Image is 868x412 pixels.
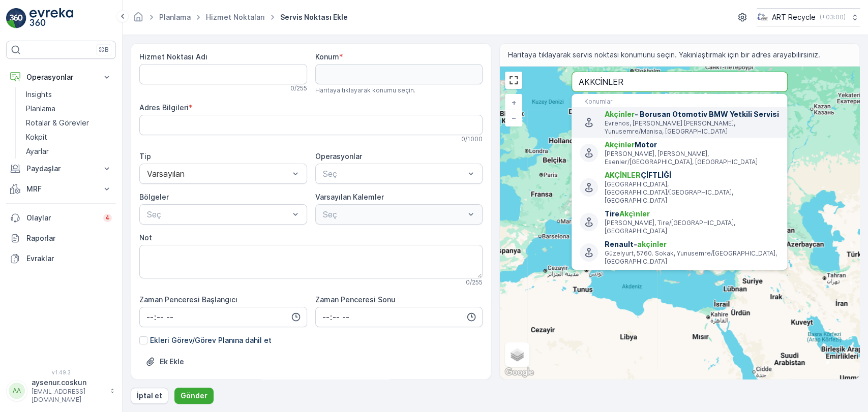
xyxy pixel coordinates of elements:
p: Olaylar [26,213,97,223]
label: Varsayılan Kalemler [315,193,384,201]
label: Zaman Penceresi Başlangıcı [139,295,237,304]
p: Raporlar [26,233,112,243]
p: [EMAIL_ADDRESS][DOMAIN_NAME] [32,388,105,404]
p: 0 / 1000 [461,135,483,143]
img: logo_light-DOdMpM7g.png [29,8,73,28]
span: Akçinler [605,110,635,118]
p: Ek Ekle [160,357,184,367]
a: Layers [506,343,528,366]
a: Ana Sayfa [133,15,144,24]
a: Yakınlaştır [506,95,521,110]
button: ART Recycle(+03:00) [757,8,860,26]
a: Hizmet Noktaları [206,13,265,21]
p: [PERSON_NAME], Tire/[GEOGRAPHIC_DATA], [GEOGRAPHIC_DATA] [605,219,779,235]
p: Ayarlar [26,146,49,156]
label: Hizmet Noktası Adı [139,52,207,61]
span: Haritaya tıklayarak servis noktası konumunu seçin. Yakınlaştırmak için bir adres arayabilirsiniz. [508,50,820,60]
p: Rotalar & Görevler [26,118,89,128]
p: Operasyonlar [26,72,96,82]
p: [GEOGRAPHIC_DATA], [GEOGRAPHIC_DATA]/[GEOGRAPHIC_DATA], [GEOGRAPHIC_DATA] [605,180,779,205]
a: Insights [22,87,116,102]
span: ÇİFTLİĞİ [605,170,779,180]
span: Renault- [605,239,779,249]
p: 0 / 255 [290,84,307,92]
p: Insights [26,89,52,100]
span: + [512,98,516,107]
p: 4 [105,214,110,222]
a: Ayarlar [22,144,116,159]
img: logo [6,8,26,28]
span: AKÇİNLER [605,171,641,179]
p: MRF [26,184,96,194]
p: Ekleri Görev/Görev Planına dahil et [150,335,272,345]
p: Paydaşlar [26,164,96,174]
label: Operasyonlar [315,152,362,161]
a: Planlama [22,102,116,116]
a: Evraklar [6,248,116,269]
span: Tire [605,209,779,219]
span: Haritaya tıklayarak konumu seçin. [315,86,415,94]
a: View Fullscreen [506,73,521,88]
span: − [512,113,517,122]
button: Operasyonlar [6,67,116,87]
button: MRF [6,179,116,199]
label: Adres Bilgileri [139,103,189,112]
p: Seç [147,208,289,220]
span: Servis Noktası Ekle [278,12,350,22]
p: 0 / 255 [466,278,483,287]
p: ( +03:00 ) [820,13,846,21]
a: Uzaklaştır [506,110,521,125]
span: akçinler [637,240,667,248]
button: Gönder [174,388,214,404]
p: Gönder [181,391,207,401]
p: Evraklar [26,253,112,264]
label: Konum [315,52,339,61]
p: [PERSON_NAME], [PERSON_NAME], Esenler/[GEOGRAPHIC_DATA], [GEOGRAPHIC_DATA] [605,150,779,166]
p: Kokpit [26,132,47,142]
p: Seç [323,168,465,180]
div: AA [9,383,25,399]
button: Paydaşlar [6,159,116,179]
span: Motor [605,140,779,150]
span: - Borusan Otomotiv BMW Yetkili Servisi [605,109,779,119]
button: Dosya Yükle [139,354,190,370]
p: Planlama [26,104,55,114]
a: Olaylar4 [6,208,116,228]
button: İptal et [131,388,168,404]
label: Not [139,233,152,242]
p: ART Recycle [772,12,816,22]
a: Kokpit [22,130,116,144]
input: Adrese göre ara [572,72,787,92]
span: Akçi̇nler [619,209,650,218]
label: Tip [139,152,151,161]
a: Rotalar & Görevler [22,116,116,130]
img: image_23.png [757,12,768,23]
a: Raporlar [6,228,116,248]
p: Güzelyurt, 5760. Sokak, Yunusemre/[GEOGRAPHIC_DATA], [GEOGRAPHIC_DATA] [605,249,779,266]
a: Planlama [159,13,191,21]
label: Zaman Penceresi Sonu [315,295,396,304]
p: Evrenos, [PERSON_NAME] [PERSON_NAME], Yunusemre/Manisa, [GEOGRAPHIC_DATA] [605,119,779,136]
p: Konumlar [584,98,775,106]
span: Akçinler [605,140,635,149]
img: Google [502,366,536,379]
p: aysenur.coskun [32,377,105,388]
span: v 1.49.3 [6,369,116,375]
button: AAaysenur.coskun[EMAIL_ADDRESS][DOMAIN_NAME] [6,377,116,404]
ul: Menu [572,94,787,270]
p: ⌘B [99,46,109,54]
p: İptal et [137,391,162,401]
a: Bu bölgeyi Google Haritalar'da açın (yeni pencerede açılır) [502,366,536,379]
label: Bölgeler [139,193,169,201]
